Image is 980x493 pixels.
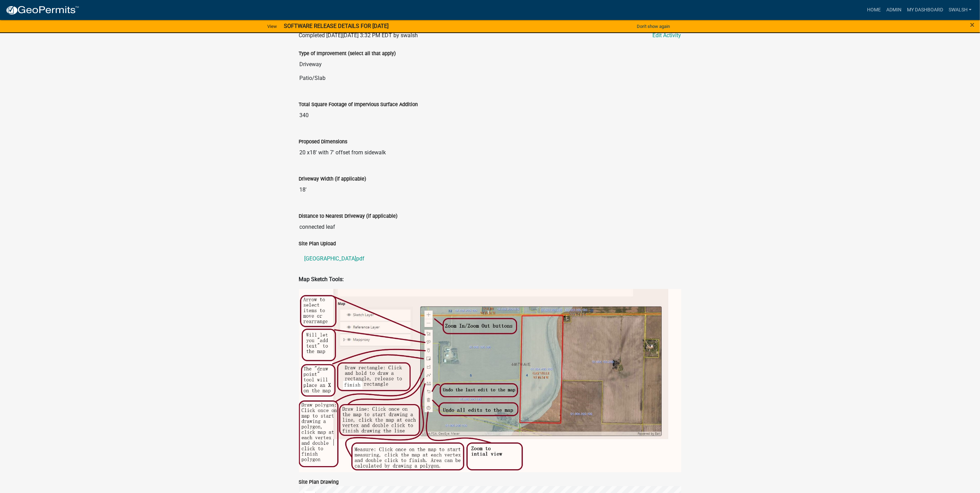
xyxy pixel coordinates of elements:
a: swalsh [946,3,974,17]
img: Map_Sketch_Tools_5d18b079-ef29-4aad-8fe7-501e80542528.jpg [299,289,681,472]
span: Completed [DATE][DATE] 3:32 PM EDT by swalsh [299,32,418,39]
a: Edit Activity [653,31,681,40]
label: Total Square Footage of Impervious Surface Addition [299,102,418,107]
span: × [970,20,975,30]
label: Distance to Nearest Driveway (if applicable) [299,214,398,219]
button: Close [970,21,975,29]
a: [GEOGRAPHIC_DATA]pdf [299,250,681,267]
label: Proposed Dimensions [299,140,348,144]
strong: Map Sketch Tools: [299,276,344,283]
label: Driveway Width (if applicable) [299,177,367,182]
a: My Dashboard [904,3,946,17]
a: Home [864,3,884,17]
label: Type of Improvement (select all that apply) [299,51,396,56]
strong: SOFTWARE RELEASE DETAILS FOR [DATE] [284,23,389,29]
label: Site Plan Drawing [299,480,339,485]
button: Don't show again [634,21,673,32]
a: Admin [884,3,904,17]
a: View [265,21,280,32]
label: Site Plan Upload [299,242,336,246]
